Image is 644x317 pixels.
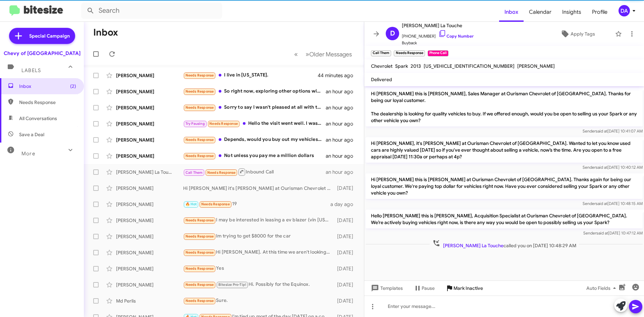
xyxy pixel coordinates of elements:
[19,83,76,90] span: Inbox
[443,243,503,249] span: [PERSON_NAME] La Touche
[586,282,619,294] span: Auto Fields
[185,266,214,271] span: Needs Response
[334,185,359,192] div: [DATE]
[402,30,474,40] span: [PHONE_NUMBER]
[596,201,607,206] span: said at
[183,71,318,79] div: I live in [US_STATE].
[583,165,643,170] span: Sender [DATE] 10:40:12 AM
[371,63,392,69] span: Chevrolet
[499,2,524,22] a: Inbox
[185,121,205,126] span: Try Pausing
[183,297,334,305] div: Sure.
[9,28,75,44] a: Special Campaign
[619,5,630,16] div: DA
[81,3,222,19] input: Search
[218,282,246,287] span: Bitesize Pro-Tip!
[334,217,359,224] div: [DATE]
[583,230,643,235] span: Sender [DATE] 10:47:12 AM
[326,137,359,143] div: an hour ago
[306,50,309,58] span: »
[183,200,330,208] div: 19
[587,2,613,22] a: Profile
[4,50,80,57] div: Chevy of [GEOGRAPHIC_DATA]
[93,27,118,38] h1: Inbox
[583,201,643,206] span: Sender [DATE] 10:48:15 AM
[116,88,183,95] div: [PERSON_NAME]
[326,88,359,95] div: an hour ago
[557,2,587,22] span: Insights
[524,2,557,22] a: Calendar
[185,299,214,303] span: Needs Response
[290,47,302,61] button: Previous
[116,120,183,127] div: [PERSON_NAME]
[116,153,183,159] div: [PERSON_NAME]
[366,173,643,199] p: Hi [PERSON_NAME] this is [PERSON_NAME] at Ourisman Chevrolet of [GEOGRAPHIC_DATA]. Thanks again f...
[318,72,359,79] div: 44 minutes ago
[366,88,643,126] p: Hi [PERSON_NAME] this is [PERSON_NAME], Sales Manager at Ourisman Chevrolet of [GEOGRAPHIC_DATA]....
[116,217,183,224] div: [PERSON_NAME]
[116,72,183,79] div: [PERSON_NAME]
[116,137,183,143] div: [PERSON_NAME]
[428,50,448,56] small: Phone Call
[334,281,359,288] div: [DATE]
[290,47,356,61] nav: Page navigation example
[183,265,334,272] div: Yes
[543,28,612,40] button: Apply Tags
[596,128,607,134] span: said at
[21,67,41,73] span: Labels
[334,265,359,272] div: [DATE]
[209,121,238,126] span: Needs Response
[183,281,334,288] div: Hi. Possibly for the Equinox.
[185,105,214,110] span: Needs Response
[116,249,183,256] div: [PERSON_NAME]
[571,28,595,40] span: Apply Tags
[185,202,197,206] span: 🔥 Hot
[183,120,326,127] div: Hello the visit went well. I was there for a service and looked at a vehicle in the meantime for ...
[207,170,236,175] span: Needs Response
[517,63,555,69] span: [PERSON_NAME]
[183,152,326,160] div: Not unless you pay me a million dollars
[440,282,488,294] button: Mark Inactive
[183,104,326,111] div: Sorry to say I wasn't pleased at all with the bogus fees that were added to quote given to me. Fe...
[29,33,70,39] span: Special Campaign
[395,63,408,69] span: Spark
[185,234,214,239] span: Needs Response
[394,50,425,56] small: Needs Response
[326,169,359,175] div: an hour ago
[116,169,183,175] div: [PERSON_NAME] La Touche
[19,115,57,122] span: All Conversations
[411,63,421,69] span: 2013
[422,282,435,294] span: Pause
[185,154,214,158] span: Needs Response
[183,136,326,144] div: Depends, would you buy out my vehicles and offer me an another vehicle? And if so, I will not pay...
[70,83,76,90] span: (2)
[453,282,483,294] span: Mark Inactive
[116,265,183,272] div: [PERSON_NAME]
[185,282,214,287] span: Needs Response
[185,89,214,94] span: Needs Response
[366,210,643,228] p: Hello [PERSON_NAME] this is [PERSON_NAME], Acquisition Specialist at Ourisman Chevrolet of [GEOGR...
[390,28,395,39] span: D
[334,298,359,304] div: [DATE]
[185,218,214,222] span: Needs Response
[183,88,326,95] div: So right now, exploring other options with other 86s in the area with similar or cheaper prices
[185,250,214,255] span: Needs Response
[581,282,624,294] button: Auto Fields
[438,34,474,39] a: Copy Number
[116,233,183,240] div: [PERSON_NAME]
[19,99,76,106] span: Needs Response
[201,202,230,206] span: Needs Response
[294,50,298,58] span: «
[116,104,183,111] div: [PERSON_NAME]
[330,201,359,208] div: a day ago
[183,168,326,176] div: Inbound Call
[183,249,334,256] div: Hi [PERSON_NAME]. At this time we aren't looking to sell it. Thank you
[185,73,214,77] span: Needs Response
[408,282,440,294] button: Pause
[116,281,183,288] div: [PERSON_NAME]
[116,201,183,208] div: [PERSON_NAME]
[326,153,359,159] div: an hour ago
[116,185,183,192] div: [PERSON_NAME]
